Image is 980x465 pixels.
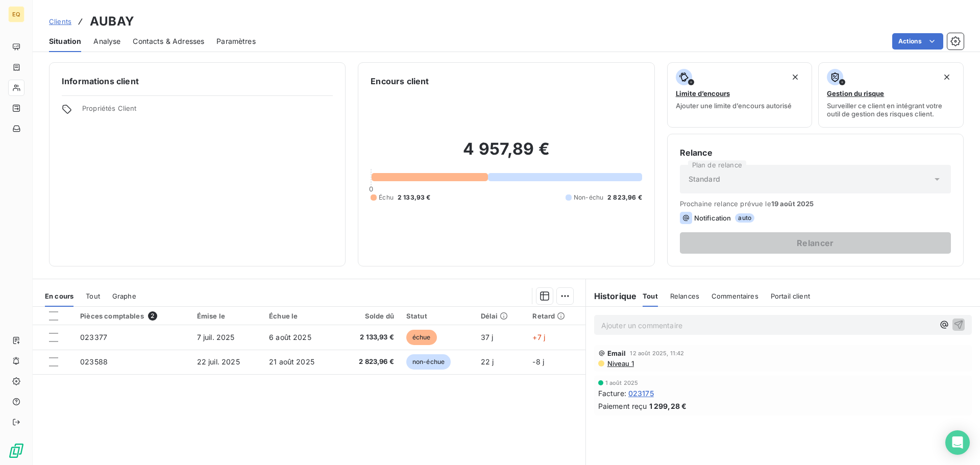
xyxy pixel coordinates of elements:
span: Propriétés Client [82,104,333,118]
span: 2 823,96 € [345,357,394,367]
span: 1 299,28 € [649,401,687,411]
span: Situation [49,36,81,46]
span: 6 août 2025 [269,333,311,341]
span: Analyse [93,36,120,46]
span: 2 133,93 € [345,332,394,342]
span: Surveiller ce client en intégrant votre outil de gestion des risques client. [827,102,955,118]
span: Échu [379,193,394,202]
span: Email [607,349,626,357]
span: Commentaires [712,292,758,300]
span: Ajouter une limite d’encours autorisé [676,102,792,110]
div: Échue le [269,312,332,320]
span: Prochaine relance prévue le [680,200,951,208]
span: Facture : [598,388,626,399]
span: 2 823,96 € [607,193,642,202]
span: échue [406,330,437,345]
span: Graphe [112,292,136,300]
span: 023588 [80,357,108,366]
span: En cours [45,292,73,300]
span: Niveau 1 [606,359,634,368]
span: 22 juil. 2025 [197,357,240,366]
h6: Relance [680,146,951,159]
div: Délai [481,312,521,320]
span: Notification [694,214,731,222]
button: Relancer [680,232,951,254]
span: Tout [643,292,658,300]
div: Open Intercom Messenger [945,430,970,455]
span: Non-échu [574,193,603,202]
button: Limite d’encoursAjouter une limite d’encours autorisé [667,62,813,128]
span: Standard [689,174,720,184]
span: Relances [670,292,699,300]
div: Statut [406,312,469,320]
div: Pièces comptables [80,311,185,321]
h6: Informations client [62,75,333,87]
h6: Historique [586,290,637,302]
h2: 4 957,89 € [371,139,642,169]
span: 12 août 2025, 11:42 [630,350,684,356]
span: 21 août 2025 [269,357,314,366]
span: Clients [49,17,71,26]
div: Solde dû [345,312,394,320]
span: Tout [86,292,100,300]
button: Gestion du risqueSurveiller ce client en intégrant votre outil de gestion des risques client. [818,62,964,128]
span: Contacts & Adresses [133,36,204,46]
span: 2 133,93 € [398,193,431,202]
div: EQ [8,6,24,22]
span: 19 août 2025 [771,200,814,208]
a: Clients [49,16,71,27]
span: non-échue [406,354,451,370]
span: Paramètres [216,36,256,46]
img: Logo LeanPay [8,443,24,459]
span: Paiement reçu [598,401,647,411]
span: auto [735,213,754,223]
span: 023377 [80,333,107,341]
span: +7 j [532,333,545,341]
span: -8 j [532,357,544,366]
h3: AUBAY [90,12,134,31]
div: Retard [532,312,579,320]
span: Gestion du risque [827,89,884,97]
span: 023175 [628,388,654,399]
span: 0 [369,185,373,193]
span: 7 juil. 2025 [197,333,235,341]
span: 37 j [481,333,494,341]
span: 2 [148,311,157,321]
span: Limite d’encours [676,89,730,97]
h6: Encours client [371,75,429,87]
span: 22 j [481,357,494,366]
button: Actions [892,33,943,50]
div: Émise le [197,312,257,320]
span: 1 août 2025 [605,380,639,386]
span: Portail client [771,292,810,300]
